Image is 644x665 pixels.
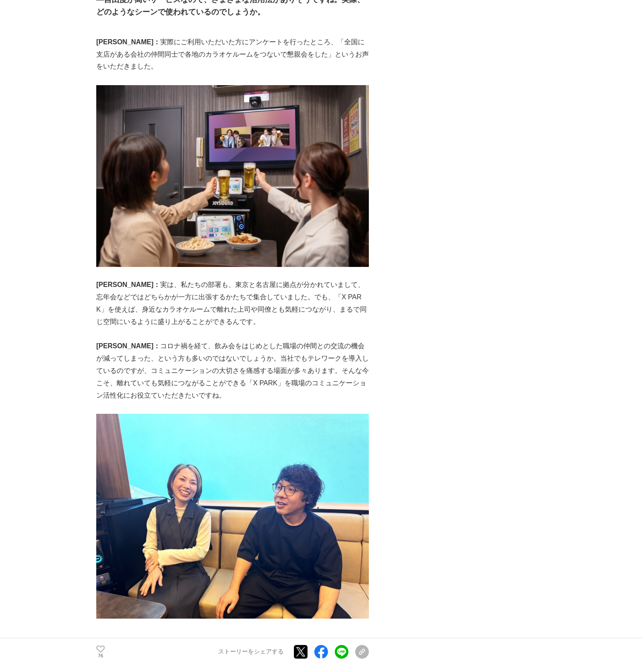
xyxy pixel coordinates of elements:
p: 実は、私たちの部署も、東京と名古屋に拠点が分かれていまして、忘年会などではどちらかが一方に出張するかたちで集合していました。でも、「X PARK」を使えば、身近なカラオケルームで離れた上司や同僚... [96,279,369,328]
img: thumbnail_50228db0-381e-11ef-a9c7-83bda6cf4ab7.jpg [96,414,369,618]
img: thumbnail_cfc10550-381c-11ef-bf70-274582b0dece.jpg [96,85,369,267]
strong: [PERSON_NAME]： [96,281,160,288]
p: 実際にご利用いただいた方にアンケートを行ったところ、「全国に支店がある会社の仲間同士で各地のカラオケルームをつないで懇親会をした」というお声をいただきました。 [96,36,369,73]
p: コロナ禍を経て、飲み会をはじめとした職場の仲間との交流の機会が減ってしまった、という方も多いのではないでしょうか。当社でもテレワークを導入しているのですが、コミュニケーションの大切さを痛感する場... [96,340,369,401]
p: ストーリーをシェアする [218,648,284,656]
p: 76 [96,654,105,658]
strong: [PERSON_NAME]： [96,342,160,350]
strong: [PERSON_NAME]： [96,38,160,46]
